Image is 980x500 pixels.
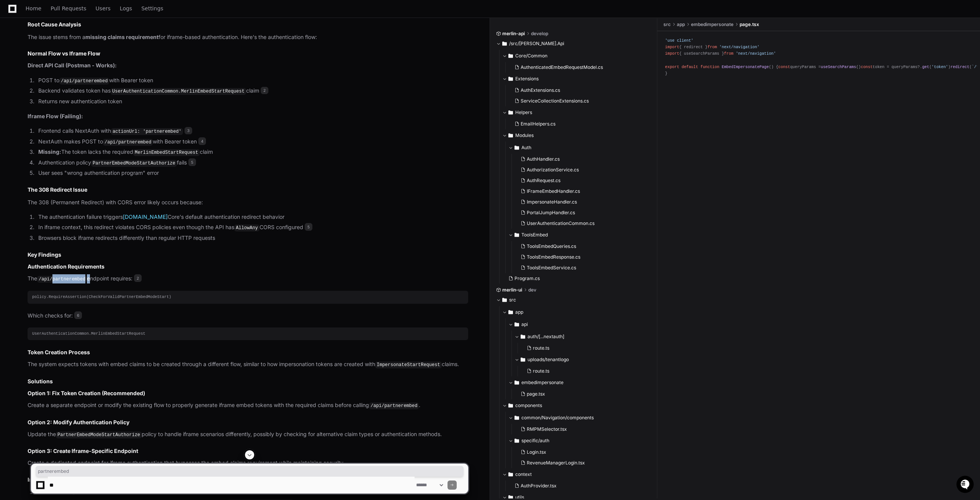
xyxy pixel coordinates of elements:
[951,65,969,69] span: redirect
[502,399,652,412] button: components
[36,158,468,168] li: Authentication policy fails
[922,65,929,69] span: get
[665,38,693,43] span: 'use client'
[527,178,560,184] span: AuthRequest.cs
[28,33,468,42] p: The issue stems from a for iframe-based authentication. Here's the authentication flow:
[528,287,536,293] span: dev
[719,45,759,49] span: 'next/navigation'
[509,41,564,47] span: /src/[PERSON_NAME].Api
[28,311,468,320] p: Which checks for:
[508,318,652,331] button: api
[518,175,647,186] button: AuthRequest.cs
[514,331,652,343] button: auth/[...nextauth]
[515,76,539,82] span: Extensions
[736,51,776,56] span: 'next/navigation'
[36,76,468,85] li: POST to with Bearer token
[502,50,652,62] button: Core/Common
[120,6,132,11] span: Logs
[511,62,647,73] button: AuthenticatedEmbedRequestModel.cs
[91,160,177,167] code: PartnerEmbedModeStartAuthorize
[28,251,468,259] h2: Key Findings
[518,164,647,175] button: AuthorizationService.cs
[508,376,652,389] button: embedimpersonate
[198,137,206,145] span: 4
[37,276,87,283] code: /api/partnerembed
[527,391,545,397] span: page.tsx
[26,6,41,11] span: Home
[515,309,523,315] span: app
[502,39,507,48] svg: Directory
[51,6,86,11] span: Pull Requests
[38,468,461,474] span: partnerembed
[188,158,196,166] span: 5
[508,51,513,60] svg: Directory
[505,273,647,284] button: Program.cs
[518,218,647,229] button: UserAuthenticationCommon.cs
[515,132,534,138] span: Modules
[955,475,976,495] iframe: Open customer support
[521,379,563,386] span: embedimpersonate
[28,263,468,270] h3: Authentication Requirements
[527,426,567,432] span: RMPMSelector.tsx
[528,357,569,363] span: uploads/tenantlogo
[508,435,652,447] button: specific/auth
[28,419,468,426] h3: Option 2: Modify Authentication Policy
[518,252,647,262] button: ToolsEmbedResponse.cs
[28,378,468,385] h2: Solutions
[28,349,468,356] h3: Token Creation Process
[508,74,513,83] svg: Directory
[514,143,519,152] svg: Directory
[76,80,93,86] span: Pylon
[28,186,468,194] h2: The 308 Redirect Issue
[665,51,679,56] span: import
[305,223,312,231] span: 5
[527,220,595,226] span: UserAuthenticationCommon.cs
[36,97,468,106] li: Returns new authentication token
[369,402,419,409] code: /api/partnerembed
[261,87,268,94] span: 2
[515,109,532,116] span: Helpers
[665,37,972,77] div: { redirect } { useSearchParams } ( ) { queryParams = () token = queryParams?. ( ) ( ) }
[508,142,652,154] button: Auth
[681,65,698,69] span: default
[527,156,560,162] span: AuthHandler.cs
[375,362,442,368] code: ImpersonateStartRequest
[496,294,652,306] button: src
[518,197,647,207] button: ImpersonateHandler.cs
[531,31,548,37] span: develop
[28,274,468,283] p: The endpoint requires:
[521,438,549,444] span: specific/auth
[508,308,513,317] svg: Directory
[533,345,549,351] span: route.ts
[521,98,589,104] span: ServiceCollectionExtensions.cs
[32,331,464,337] div: UserAuthenticationCommon.MerlinEmbedStartRequest
[518,241,647,252] button: ToolsEmbedQueries.cs
[8,57,21,71] img: 1736555170064-99ba0984-63c1-480f-8ee9-699278ef63ed
[28,430,468,439] p: Update the policy to handle iframe scenarios differently, possibly by checking for alternative cl...
[515,402,542,409] span: components
[133,149,200,156] code: MerlinEmbedStartRequest
[111,88,246,95] code: UserAuthenticationCommon.MerlinEmbedStartRequest
[533,368,549,374] span: route.ts
[502,295,507,305] svg: Directory
[508,131,513,140] svg: Directory
[36,234,468,243] li: Browsers block iframe redirects differently than regular HTTP requests
[521,415,594,421] span: common/Navigation/components
[521,145,531,151] span: Auth
[508,412,652,424] button: common/Navigation/components
[502,73,652,85] button: Extensions
[521,232,548,238] span: ToolsEmbed
[527,243,576,249] span: ToolsEmbedQueries.cs
[521,121,555,127] span: EmailHelpers.cs
[36,127,468,136] li: Frontend calls NextAuth with
[103,139,153,146] code: /api/partnerembed
[691,21,733,28] span: embedimpersonate
[496,37,652,50] button: /src/[PERSON_NAME].Api
[502,306,652,318] button: app
[28,198,468,207] p: The 308 (Permanent Redirect) with CORS error likely occurs because:
[518,389,647,399] button: page.tsx
[514,230,519,239] svg: Directory
[527,254,580,260] span: ToolsEmbedResponse.cs
[740,21,759,28] span: page.tsx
